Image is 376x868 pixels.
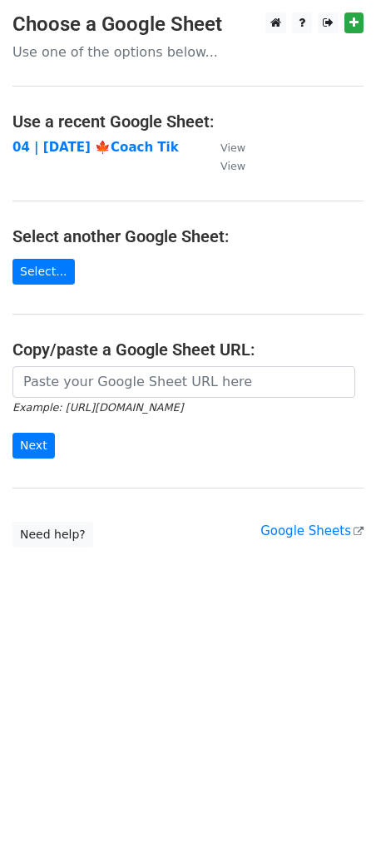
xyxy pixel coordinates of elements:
input: Paste your Google Sheet URL here [12,366,355,398]
a: Google Sheets [260,523,364,538]
p: Use one of the options below... [12,43,364,61]
a: Need help? [12,522,93,548]
small: Example: [URL][DOMAIN_NAME] [12,401,183,414]
h4: Select another Google Sheet: [12,226,364,246]
h4: Use a recent Google Sheet: [12,112,364,131]
small: View [220,160,245,172]
a: View [204,140,245,155]
input: Next [12,433,55,459]
small: View [220,141,245,154]
a: Select... [12,259,75,285]
a: 04 | [DATE] 🍁Coach Tik [12,140,179,155]
a: View [204,158,245,173]
h4: Copy/paste a Google Sheet URL: [12,340,364,360]
h3: Choose a Google Sheet [12,12,364,37]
